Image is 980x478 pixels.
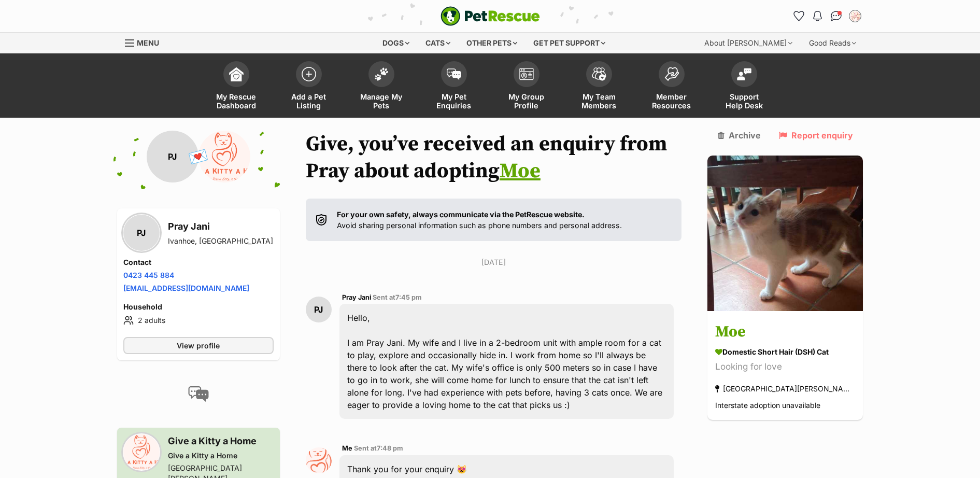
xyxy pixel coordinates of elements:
[721,92,768,110] span: Support Help Desk
[847,8,863,24] button: My account
[802,33,863,53] div: Good Reads
[395,293,422,301] span: 7:45 pm
[213,92,260,110] span: My Rescue Dashboard
[187,146,210,168] span: 💌
[813,11,821,21] img: notifications-46538b983faf8c2785f20acdc204bb7945ddae34d4c08c2a6579f10ce5e182be.svg
[373,293,422,301] span: Sent at
[123,302,274,312] h4: Household
[592,67,606,81] img: team-members-icon-5396bd8760b3fe7c0b43da4ab00e1e3bb1a5d9ba89233759b79545d2d3fc5d0d.svg
[306,131,682,185] h1: Give, you’ve received an enquiry from Pray about adopting
[791,8,807,24] a: Favourites
[286,92,332,110] span: Add a Pet Listing
[635,56,708,118] a: Member Resources
[459,33,524,53] div: Other pets
[123,271,174,279] a: 0423 445 884
[715,401,820,410] span: Interstate adoption unavailable
[168,451,274,461] div: Give a Kitty a Home
[168,219,273,234] h3: Pray Jani
[664,67,679,81] img: member-resources-icon-8e73f808a243e03378d46382f2149f9095a855e16c252ad45f914b54edf8863c.svg
[779,131,853,140] a: Report enquiry
[490,56,563,118] a: My Group Profile
[850,11,860,21] img: Give a Kitty a Home profile pic
[648,92,695,110] span: Member Resources
[576,92,622,110] span: My Team Members
[137,38,159,47] span: Menu
[345,56,418,118] a: Manage My Pets
[715,347,855,358] div: Domestic Short Hair (DSH) Cat
[123,337,274,354] a: View profile
[708,56,780,118] a: Support Help Desk
[273,56,345,118] a: Add a Pet Listing
[306,257,682,268] p: [DATE]
[147,131,198,182] div: PJ
[715,360,855,374] div: Looking for love
[125,33,166,51] a: Menu
[715,321,855,344] h3: Moe
[306,297,332,322] div: PJ
[431,92,477,110] span: My Pet Enquiries
[123,434,160,470] img: Give a Kitty a Home profile pic
[306,447,332,473] img: Give a Kitty a Home profile pic
[707,313,863,420] a: Moe Domestic Short Hair (DSH) Cat Looking for love [GEOGRAPHIC_DATA][PERSON_NAME][GEOGRAPHIC_DATA...
[418,56,490,118] a: My Pet Enquiries
[374,67,389,81] img: manage-my-pets-icon-02211641906a0b7f246fdf0571729dbe1e7629f14944591b6c1af311fb30b64b.svg
[168,236,273,246] div: Ivanhoe, [GEOGRAPHIC_DATA]
[375,33,417,53] div: Dogs
[718,131,761,140] a: Archive
[791,8,863,24] ul: Account quick links
[418,33,458,53] div: Cats
[302,67,316,81] img: add-pet-listing-icon-0afa8454b4691262ce3f59096e99ab1cd57d4a30225e0717b998d2c9b9846f56.svg
[519,68,534,80] img: group-profile-icon-3fa3cf56718a62981997c0bc7e787c4b2cf8bcc04b72c1350f741eb67cf2f40e.svg
[809,8,826,24] button: Notifications
[828,8,845,24] a: Conversations
[177,340,220,351] span: View profile
[563,56,635,118] a: My Team Members
[737,68,751,80] img: help-desk-icon-fdf02630f3aa405de69fd3d07c3f3aa587a6932b1a1747fa1d2bba05be0121f9.svg
[188,386,209,402] img: conversation-icon-4a6f8262b818ee0b60e3300018af0b2d0b884aa5de6e9bcb8d3d4eeb1a70a7c4.svg
[500,158,541,184] a: Moe
[697,33,800,53] div: About [PERSON_NAME]
[831,11,842,21] img: chat-41dd97257d64d25036548639549fe6c8038ab92f7586957e7f3b1b290dea8141.svg
[198,131,250,182] img: Give a Kitty a Home profile pic
[123,284,249,292] a: [EMAIL_ADDRESS][DOMAIN_NAME]
[526,33,613,53] div: Get pet support
[342,293,371,301] span: Pray Jani
[200,56,273,118] a: My Rescue Dashboard
[123,257,274,268] h4: Contact
[337,209,622,231] p: Avoid sharing personal information such as phone numbers and personal address.
[707,156,863,311] img: Moe
[354,444,403,452] span: Sent at
[342,444,352,452] span: Me
[441,6,540,26] img: logo-e224e6f780fb5917bec1dbf3a21bbac754714ae5b6737aabdf751b685950b380.svg
[715,382,855,396] div: [GEOGRAPHIC_DATA][PERSON_NAME][GEOGRAPHIC_DATA]
[503,92,550,110] span: My Group Profile
[358,92,405,110] span: Manage My Pets
[447,68,461,80] img: pet-enquiries-icon-7e3ad2cf08bfb03b45e93fb7055b45f3efa6380592205ae92323e6603595dc1f.svg
[123,215,160,251] div: PJ
[168,434,274,448] h3: Give a Kitty a Home
[123,314,274,327] li: 2 adults
[339,304,674,419] div: Hello, I am Pray Jani. My wife and I live in a 2-bedroom unit with ample room for a cat to play, ...
[229,67,244,81] img: dashboard-icon-eb2f2d2d3e046f16d808141f083e7271f6b2e854fb5c12c21221c1fb7104beca.svg
[377,444,403,452] span: 7:48 pm
[337,210,585,219] strong: For your own safety, always communicate via the PetRescue website.
[441,6,540,26] a: PetRescue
